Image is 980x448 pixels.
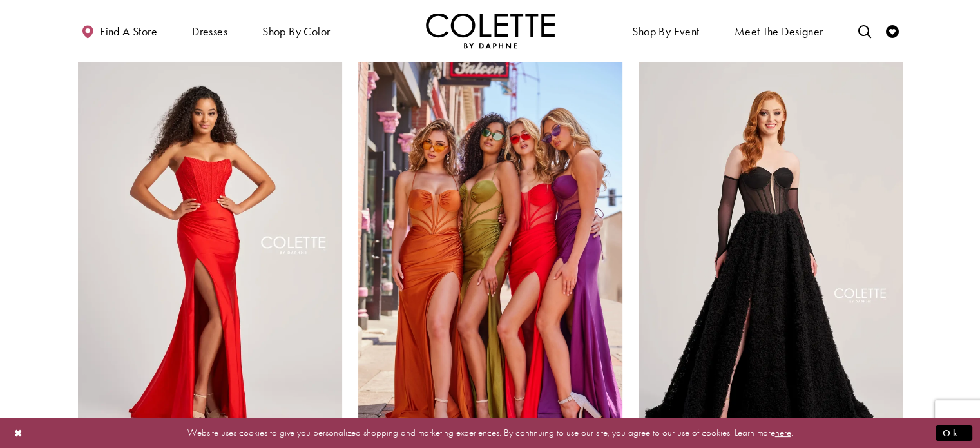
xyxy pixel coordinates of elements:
span: Shop by color [262,25,330,38]
img: Colette by Daphne [426,13,555,48]
a: Visit Colette by Daphne Style No. CL5114 Page [639,61,903,445]
span: Shop by color [259,13,333,48]
span: Dresses [192,25,227,38]
span: Find a store [100,25,157,38]
a: here [775,426,791,439]
a: Check Wishlist [883,13,902,48]
span: Shop By Event [629,13,702,48]
button: Submit Dialog [936,425,972,441]
a: Toggle search [854,13,874,48]
a: Meet the designer [731,13,827,48]
span: Shop By Event [632,25,699,38]
a: Find a store [78,13,160,48]
span: Meet the designer [735,25,823,38]
a: Visit Home Page [426,13,555,48]
span: Dresses [189,13,231,48]
button: Close Dialog [8,422,30,444]
a: Visit Colette by Daphne Style No. CL5158 Page [78,61,342,445]
a: Visit Colette by Daphne Style No. CL5140 Page [358,61,622,445]
p: Website uses cookies to give you personalized shopping and marketing experiences. By continuing t... [93,424,887,442]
